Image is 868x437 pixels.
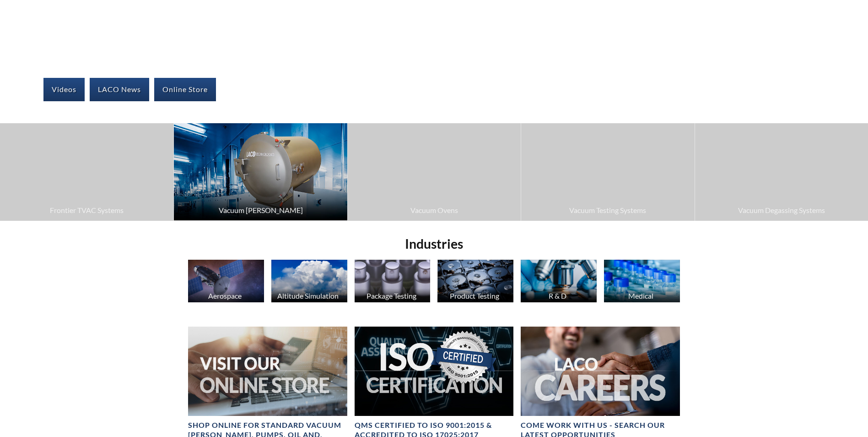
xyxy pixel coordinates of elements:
[271,260,347,305] a: Altitude Simulation Altitude Simulation, Clouds
[604,260,680,302] img: Medication Bottles image
[187,291,263,300] div: Aerospace
[154,78,216,101] a: Online Store
[519,291,596,300] div: R & D
[174,123,347,220] img: Vacuum Chamber image
[174,123,347,220] a: Vacuum [PERSON_NAME]
[437,260,513,302] img: Hard Drives image
[188,260,264,302] img: Satellite image
[353,291,430,300] div: Package Testing
[355,260,431,302] img: Perfume Bottles image
[271,260,347,302] img: Altitude Simulation, Clouds
[90,78,149,101] a: LACO News
[700,204,863,216] span: Vacuum Degassing Systems
[437,260,513,305] a: Product Testing Hard Drives image
[521,260,597,305] a: R & D Microscope image
[348,123,521,220] a: Vacuum Ovens
[184,235,683,252] h2: Industries
[604,260,680,305] a: Medical Medication Bottles image
[603,291,679,300] div: Medical
[352,204,516,216] span: Vacuum Ovens
[521,123,694,220] a: Vacuum Testing Systems
[355,260,431,305] a: Package Testing Perfume Bottles image
[436,291,512,300] div: Product Testing
[5,204,169,216] span: Frontier TVAC Systems
[521,260,597,302] img: Microscope image
[188,260,264,305] a: Aerospace Satellite image
[178,204,342,216] span: Vacuum [PERSON_NAME]
[270,291,346,300] div: Altitude Simulation
[43,78,85,101] a: Videos
[526,204,690,216] span: Vacuum Testing Systems
[695,123,868,220] a: Vacuum Degassing Systems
